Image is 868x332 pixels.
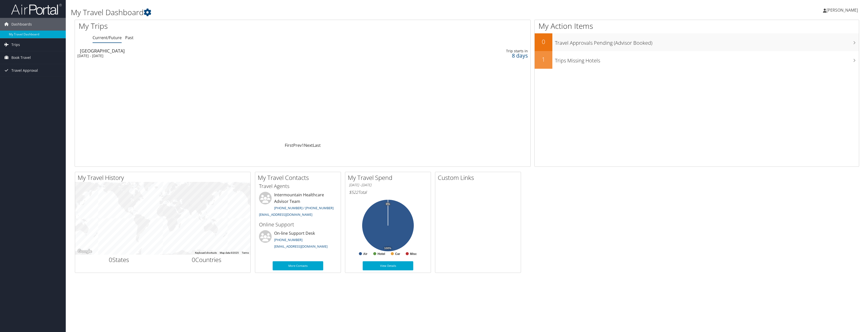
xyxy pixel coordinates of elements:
[349,183,427,187] h6: [DATE] - [DATE]
[242,251,249,254] a: Terms (opens in new tab)
[11,3,62,15] img: airportal-logo.png
[256,230,339,251] li: On-line Support Desk
[77,54,350,58] div: [DATE] - [DATE]
[313,143,321,148] a: Last
[167,255,247,264] h2: Countries
[273,261,323,270] a: More Contacts
[11,64,38,77] span: Travel Approval
[259,183,337,190] h3: Travel Agents
[555,55,859,64] h3: Trips Missing Hotels
[76,248,93,255] img: Google
[220,251,239,254] span: Map data ©2025
[410,252,417,256] text: Misc
[421,53,528,58] div: 8 days
[535,51,859,69] a: 1Trips Missing Hotels
[11,18,32,31] span: Dashboards
[304,143,313,148] a: Next
[363,261,413,270] a: View Details
[535,33,859,51] a: 0Travel Approvals Pending (Advisor Booked)
[79,21,337,31] h1: My Trips
[109,255,112,264] span: 0
[535,37,552,46] h2: 0
[827,7,858,13] span: [PERSON_NAME]
[259,221,337,228] h3: Online Support
[302,143,304,148] a: 1
[349,189,358,195] span: $522
[535,21,859,31] h1: My Action Items
[79,255,159,264] h2: States
[555,37,859,46] h3: Travel Approvals Pending (Advisor Booked)
[438,173,521,182] h2: Custom Links
[11,51,31,64] span: Book Travel
[274,244,328,249] a: [EMAIL_ADDRESS][DOMAIN_NAME]
[293,143,302,148] a: Prev
[258,173,341,182] h2: My Travel Contacts
[71,7,599,18] h1: My Travel Dashboard
[349,189,427,195] h6: Total
[386,203,390,206] tspan: 0%
[378,252,385,256] text: Hotel
[535,55,552,64] h2: 1
[259,212,312,217] a: [EMAIL_ADDRESS][DOMAIN_NAME]
[285,143,293,148] a: First
[274,238,302,242] a: [PHONE_NUMBER]
[192,255,195,264] span: 0
[823,3,863,18] a: [PERSON_NAME]
[80,49,352,53] div: [GEOGRAPHIC_DATA]
[395,252,400,256] text: Car
[348,173,431,182] h2: My Travel Spend
[274,206,334,210] a: [PHONE_NUMBER] / [PHONE_NUMBER]
[11,38,20,51] span: Trips
[195,251,217,255] button: Keyboard shortcuts
[363,252,367,256] text: Air
[78,173,250,182] h2: My Travel History
[384,247,391,250] tspan: 100%
[76,248,93,255] a: Open this area in Google Maps (opens a new window)
[256,192,339,219] li: Intermountain Healthcare Advisor Team
[125,35,134,40] a: Past
[421,49,528,53] div: Trip starts in
[93,35,122,40] a: Current/Future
